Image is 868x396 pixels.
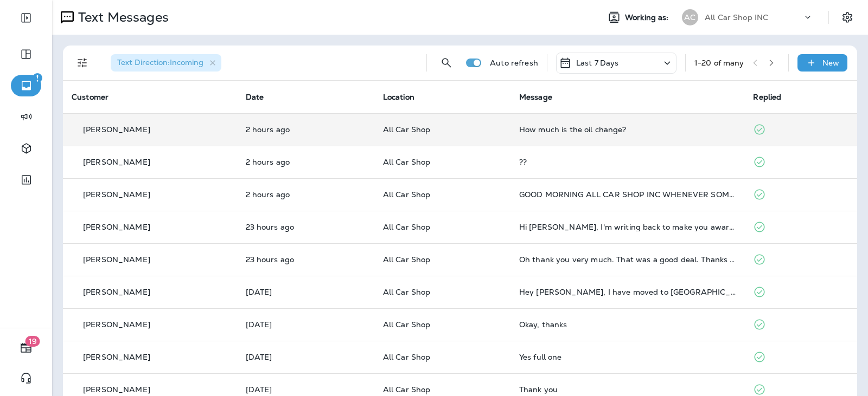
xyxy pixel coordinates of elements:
p: [PERSON_NAME] [83,125,150,134]
span: 19 [25,336,40,347]
span: Replied [753,92,781,102]
p: [PERSON_NAME] [83,353,150,361]
div: ?? [519,158,736,166]
button: 19 [11,337,41,359]
span: All Car Shop [383,190,431,199]
p: All Car Shop INC [705,13,768,22]
div: GOOD MORNING ALL CAR SHOP INC WHENEVER SOMETHING GO WRONG WITH MY CAR I BRING IT TWO ALL CAR CAR ... [519,190,736,199]
p: Aug 21, 2025 11:00 AM [246,353,366,361]
button: Search Messages [436,52,457,74]
p: Aug 22, 2025 11:18 AM [246,190,366,199]
div: Yes full one [519,353,736,361]
button: Filters [72,52,93,74]
span: All Car Shop [383,222,431,232]
div: Okay, thanks [519,320,736,329]
span: All Car Shop [383,385,431,394]
p: [PERSON_NAME] [83,158,150,166]
span: All Car Shop [383,352,431,362]
span: All Car Shop [383,287,431,297]
div: Hi Joe, I'm writing back to make you aware that I've been totally displeased with All Cars since ... [519,223,736,231]
div: Hey Joe, I have moved to Winter Haven, FL. Thank you! [519,288,736,296]
p: New [822,59,839,67]
p: [PERSON_NAME] [83,288,150,296]
span: Location [383,92,414,102]
p: Aug 21, 2025 02:04 PM [246,288,366,296]
span: All Car Shop [383,157,431,167]
span: All Car Shop [383,320,431,329]
span: Customer [72,92,108,102]
p: [PERSON_NAME] [83,385,150,394]
p: Aug 21, 2025 11:58 AM [246,320,366,329]
p: Last 7 Days [576,59,619,67]
div: Oh thank you very much. That was a good deal. Thanks for getting in touch with me, but I'm in Cin... [519,255,736,264]
div: Text Direction:Incoming [111,54,221,72]
span: All Car Shop [383,255,431,264]
p: [PERSON_NAME] [83,255,150,264]
div: AC [682,9,698,25]
span: All Car Shop [383,125,431,134]
button: Expand Sidebar [11,7,41,29]
span: Working as: [625,13,671,22]
button: Settings [838,8,857,27]
span: Message [519,92,552,102]
p: Auto refresh [490,59,538,67]
div: Thank you [519,385,736,394]
p: Text Messages [74,9,169,25]
p: Aug 22, 2025 11:48 AM [246,125,366,134]
p: Aug 21, 2025 02:26 PM [246,255,366,264]
span: Date [246,92,264,102]
p: [PERSON_NAME] [83,190,150,199]
p: Aug 21, 2025 08:00 AM [246,385,366,394]
p: [PERSON_NAME] [83,320,150,329]
p: [PERSON_NAME] [83,223,150,231]
div: 1 - 20 of many [694,59,744,67]
div: How much is the oil change? [519,125,736,134]
p: Aug 21, 2025 02:33 PM [246,223,366,231]
span: Text Direction : Incoming [117,57,203,67]
p: Aug 22, 2025 11:26 AM [246,158,366,166]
